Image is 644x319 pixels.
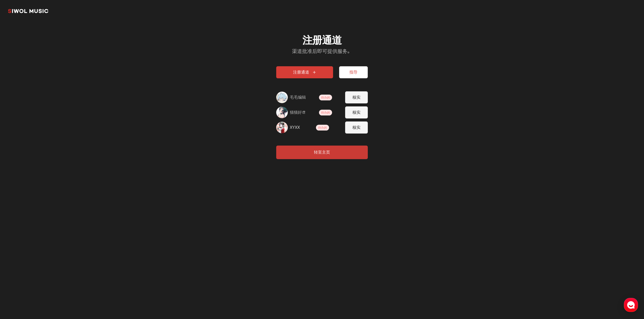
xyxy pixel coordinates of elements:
img: 채널 프로필 ה미지 [276,92,288,103]
font: 注册通道 [302,34,342,46]
font: 渠道批准后即可提供服务。 [292,48,352,54]
a: XYXX [290,124,300,131]
font: 猫猫好き [290,110,306,115]
font: 毛毛编辑 [290,95,306,100]
button: 核实 [345,121,368,134]
font: 待办的 [318,126,327,130]
img: 채널 프로필 ה미지 [276,122,288,133]
button: 指导 [339,66,368,78]
font: 指导 [349,70,357,75]
button: 注册通道 [276,66,333,78]
font: 转至主页 [314,150,330,155]
button: 转至主页 [276,146,368,159]
font: 核实 [352,125,360,130]
button: 核实 [345,106,368,118]
a: 毛毛编辑 [290,94,306,100]
font: XYXX [290,125,300,130]
font: 注册通道 [293,70,309,75]
font: 核实 [352,95,360,100]
font: 核实 [352,110,360,115]
font: 待办的 [321,96,330,99]
a: 猫猫好き [290,109,306,115]
img: 채널 프로필 ה미지 [276,107,288,118]
button: 核实 [345,91,368,103]
font: 待办的 [321,111,330,114]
